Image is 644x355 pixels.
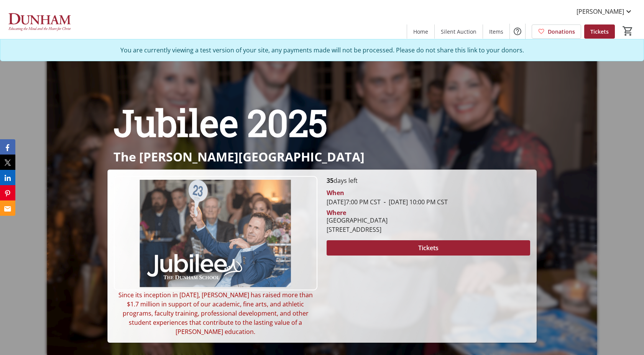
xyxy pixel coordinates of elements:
div: [GEOGRAPHIC_DATA] [327,216,388,225]
span: 35 [327,176,333,185]
button: [PERSON_NAME] [570,5,639,18]
a: Silent Auction [435,24,483,39]
div: [STREET_ADDRESS] [327,225,388,234]
span: Jubilee 2025 [113,98,328,147]
span: [PERSON_NAME] [577,7,624,16]
span: Home [413,28,428,36]
a: Tickets [584,24,615,39]
span: [DATE] 7:00 PM CST [327,198,381,206]
img: Campaign CTA Media Photo [114,176,317,290]
button: Help [510,24,525,39]
a: Donations [532,24,581,39]
a: Items [483,24,509,39]
div: Where [327,210,346,216]
img: The Dunham School's Logo [5,3,73,41]
p: days left [327,176,530,185]
button: Tickets [327,240,530,256]
span: Tickets [590,28,609,36]
button: Cart [621,24,635,38]
span: Items [489,28,503,36]
span: Silent Auction [441,28,476,36]
span: - [381,198,389,206]
span: Donations [548,28,575,36]
a: Home [407,24,434,39]
span: [DATE] 10:00 PM CST [381,198,448,206]
div: When [327,188,344,197]
p: The [PERSON_NAME][GEOGRAPHIC_DATA] [113,150,531,163]
span: Tickets [418,243,439,252]
span: Since its inception in [DATE], [PERSON_NAME] has raised more than $1.7 million in support of our ... [118,291,313,336]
